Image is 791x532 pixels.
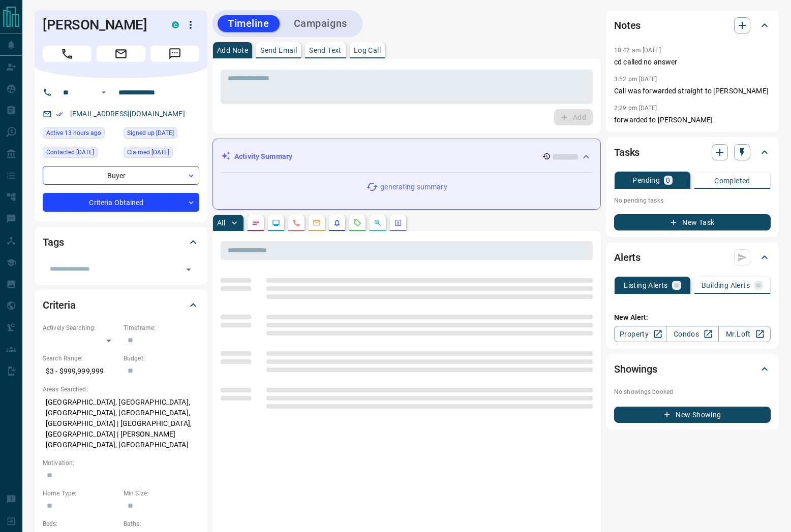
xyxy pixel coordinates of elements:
p: Completed [714,177,750,184]
p: Timeframe: [124,323,199,332]
svg: Requests [353,219,361,227]
p: 2:29 pm [DATE] [614,105,657,112]
div: Tags [43,230,199,254]
div: Alerts [614,245,771,270]
svg: Emails [313,219,321,227]
p: Listing Alerts [624,282,668,289]
p: New Alert: [614,312,771,323]
div: Wed Mar 23 2022 [124,147,199,161]
svg: Listing Alerts [333,219,341,227]
div: Notes [614,13,771,38]
div: Tasks [614,140,771,164]
svg: Agent Actions [394,219,402,227]
p: cd called no answer [614,57,771,68]
p: 10:42 am [DATE] [614,47,661,54]
p: Add Note [217,47,248,54]
p: Motivation: [43,458,199,468]
div: Buyer [43,166,199,185]
p: 3:52 pm [DATE] [614,76,657,83]
p: Beds: [43,519,118,528]
p: Log Call [354,47,381,54]
p: Areas Searched: [43,385,199,394]
h1: [PERSON_NAME] [43,17,157,33]
button: Timeline [218,15,280,32]
a: Property [614,326,666,342]
div: Showings [614,357,771,381]
button: Campaigns [284,15,357,32]
div: Tue Sep 16 2025 [43,127,118,142]
h2: Tasks [614,144,640,160]
p: Min Size: [124,489,199,498]
p: No pending tasks [614,193,771,208]
button: New Showing [614,407,771,423]
span: Contacted [DATE] [46,147,94,157]
p: $3 - $999,999,999 [43,363,118,380]
p: Send Email [260,47,297,54]
p: Pending [632,177,660,184]
h2: Alerts [614,249,641,265]
svg: Email Verified [56,111,63,118]
span: Email [97,46,145,62]
h2: Showings [614,361,657,377]
h2: Notes [614,17,641,34]
svg: Opportunities [374,219,382,227]
p: [GEOGRAPHIC_DATA], [GEOGRAPHIC_DATA], [GEOGRAPHIC_DATA], [GEOGRAPHIC_DATA], [GEOGRAPHIC_DATA] | [... [43,394,199,453]
span: Claimed [DATE] [127,147,169,157]
p: No showings booked [614,387,771,396]
span: Call [43,46,92,62]
div: condos.ca [172,21,179,28]
svg: Lead Browsing Activity [272,219,280,227]
p: Search Range: [43,354,118,363]
span: Active 13 hours ago [46,128,101,138]
button: Open [98,86,110,98]
button: New Task [614,214,771,230]
p: Call was forwarded straight to [PERSON_NAME] [614,86,771,96]
p: Building Alerts [702,282,750,289]
div: Criteria [43,293,199,317]
p: All [217,219,225,226]
div: Activity Summary [221,147,592,166]
a: Condos [666,326,718,342]
p: Send Text [309,47,342,54]
div: Criteria Obtained [43,193,199,212]
p: Baths: [124,519,199,528]
p: Home Type: [43,489,118,498]
p: generating summary [380,182,447,192]
div: Thu Jun 05 2025 [43,147,118,161]
svg: Notes [252,219,260,227]
span: Signed up [DATE] [127,128,174,138]
span: Message [150,46,199,62]
svg: Calls [292,219,300,227]
p: 0 [666,177,670,184]
p: Budget: [124,354,199,363]
a: Mr.Loft [718,326,771,342]
h2: Criteria [43,297,76,313]
button: Open [181,262,196,277]
p: forwarded to [PERSON_NAME] [614,115,771,125]
p: Activity Summary [234,151,292,162]
h2: Tags [43,234,64,250]
a: [EMAIL_ADDRESS][DOMAIN_NAME] [70,110,185,118]
p: Actively Searching: [43,323,118,332]
div: Tue Jun 04 2019 [124,127,199,142]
